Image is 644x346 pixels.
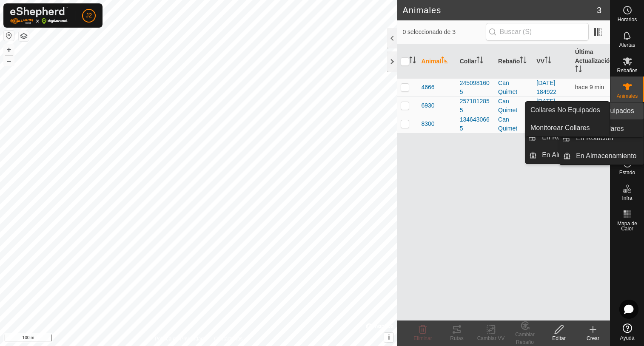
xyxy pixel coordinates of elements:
a: En Rotación [571,130,644,147]
div: Rutas [440,335,474,342]
a: Política de Privacidad [155,335,204,343]
li: En Rotación [559,130,644,147]
th: Collar [456,44,495,79]
span: J2 [86,11,92,20]
button: Capas del Mapa [19,31,29,41]
span: Eliminar [413,335,432,341]
span: Estado [619,170,635,175]
div: Can Quimet [498,97,530,115]
p-sorticon: Activar para ordenar [441,58,448,65]
span: 3 [597,4,601,17]
span: 8300 [421,119,434,128]
li: En Almacenamiento [559,147,644,164]
th: Última Actualización [572,44,610,79]
span: En Rotación [576,133,613,143]
span: En Almacenamiento [576,151,636,161]
button: – [4,56,14,66]
a: Contáctenos [214,335,242,343]
span: 6930 [421,101,434,110]
span: En Almacenamiento [542,150,602,160]
th: VV [533,44,571,79]
span: Animales [617,94,638,99]
a: [DATE] 184922 [536,98,556,113]
div: Cambiar Rebaño [508,331,542,346]
span: 4666 [421,83,434,92]
th: Animal [418,44,456,79]
a: En Almacenamiento [571,147,644,164]
button: Restablecer Mapa [4,31,14,41]
p-sorticon: Activar para ordenar [409,58,416,65]
span: En Rotación [542,132,579,142]
th: Rebaño [495,44,533,79]
p-sorticon: Activar para ordenar [520,58,527,65]
span: Alertas [619,43,635,48]
span: 23 ago 2025, 10:01 [575,84,604,91]
div: 2450981605 [460,79,491,96]
a: Collares No Equipados [525,102,610,119]
div: Editar [542,335,576,342]
a: [DATE] 184922 [536,79,556,95]
div: 2571812855 [460,97,491,115]
span: i [388,334,390,341]
div: 1346430665 [460,115,491,133]
div: Can Quimet [498,115,530,133]
a: Monitorear Collares [525,119,610,136]
span: Monitorear Collares [530,123,590,133]
span: Rebaños [617,68,637,73]
p-sorticon: Activar para ordenar [575,67,582,74]
input: Buscar (S) [486,23,589,41]
img: Logo Gallagher [10,7,68,24]
li: En Almacenamiento [525,147,610,164]
a: En Almacenamiento [537,147,610,164]
h2: Animales [402,5,596,15]
span: Infra [622,196,632,201]
p-sorticon: Activar para ordenar [476,58,483,65]
p-sorticon: Activar para ordenar [544,58,551,65]
span: Ayuda [620,335,635,340]
button: i [384,333,393,342]
a: Ayuda [610,320,644,344]
a: En Rotación [537,129,610,146]
li: En Rotación [525,129,610,146]
span: Collares No Equipados [530,105,600,115]
span: Mapa de Calor [613,221,642,231]
div: Can Quimet [498,79,530,96]
span: Horarios [618,17,637,22]
span: 0 seleccionado de 3 [402,28,485,37]
div: Crear [576,335,610,342]
div: Cambiar VV [474,335,508,342]
button: + [4,45,14,55]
